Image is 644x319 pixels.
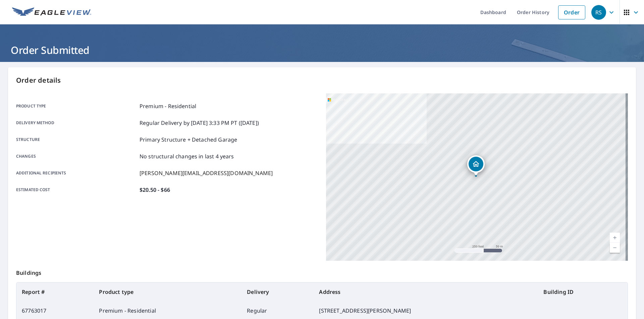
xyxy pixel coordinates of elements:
[610,243,620,253] a: Current Level 17, Zoom Out
[140,186,170,194] p: $20.50 - $66
[591,5,606,20] div: RS
[140,102,196,110] p: Premium - Residential
[16,152,137,160] p: Changes
[16,119,137,127] p: Delivery method
[16,102,137,110] p: Product type
[241,283,314,301] th: Delivery
[140,136,237,144] p: Primary Structure + Detached Garage
[610,233,620,243] a: Current Level 17, Zoom In
[140,169,273,177] p: [PERSON_NAME][EMAIL_ADDRESS][DOMAIN_NAME]
[16,169,137,177] p: Additional recipients
[16,261,628,282] p: Buildings
[538,283,628,301] th: Building ID
[467,155,485,176] div: Dropped pin, building 1, Residential property, 3223 Clifton Ave Bethlehem, PA 18020
[314,283,538,301] th: Address
[140,152,234,160] p: No structural changes in last 4 years
[558,5,585,19] a: Order
[16,283,94,301] th: Report #
[16,136,137,144] p: Structure
[16,75,628,85] p: Order details
[16,186,137,194] p: Estimated cost
[8,43,636,57] h1: Order Submitted
[140,119,259,127] p: Regular Delivery by [DATE] 3:33 PM PT ([DATE])
[94,283,241,301] th: Product type
[12,7,91,17] img: EV Logo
